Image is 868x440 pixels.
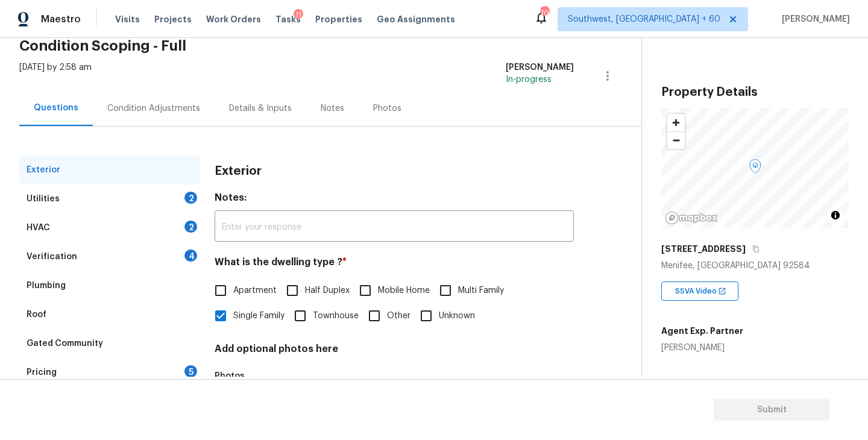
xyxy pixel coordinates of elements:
div: 708 [540,7,549,19]
h4: What is the dwelling type ? [215,256,574,273]
span: SSVA Video [675,285,722,297]
span: Half Duplex [305,284,350,297]
span: [PERSON_NAME] [777,13,850,25]
div: Verification [27,251,77,263]
div: Roof [27,309,46,321]
div: Questions [34,102,78,114]
span: Multi Family [458,284,504,297]
div: 5 [184,365,197,377]
span: Properties [315,13,362,25]
span: Tasks [275,15,301,24]
div: Menifee, [GEOGRAPHIC_DATA] 92584 [661,260,849,272]
h3: Property Details [661,86,849,98]
div: Notes [321,102,344,115]
div: 4 [184,250,197,262]
div: 11 [294,9,303,21]
div: [DATE] by 2:58 am [19,61,92,90]
button: Copy Address [750,244,761,254]
div: 2 [184,192,197,204]
button: Zoom out [667,131,685,149]
div: Plumbing [27,280,66,292]
span: Southwest, [GEOGRAPHIC_DATA] + 60 [568,13,720,25]
span: In-progress [506,75,552,84]
button: Zoom in [667,114,685,131]
span: Apartment [233,284,277,297]
div: Gated Community [27,338,103,350]
div: Pricing [27,366,57,379]
span: Visits [115,13,140,25]
div: [PERSON_NAME] [506,61,574,74]
span: Toggle attribution [832,209,839,222]
div: Utilities [27,193,60,205]
input: Enter your response [215,213,574,242]
span: Work Orders [206,13,261,25]
div: 2 [184,221,197,233]
span: Mobile Home [378,284,430,297]
h5: Photos [215,372,245,380]
span: Geo Assignments [377,13,455,25]
span: Single Family [233,310,285,322]
a: Mapbox homepage [665,211,718,225]
div: SSVA Video [661,281,738,301]
div: Condition Adjustments [107,102,200,115]
h3: Exterior [215,165,262,177]
div: Map marker [749,159,761,178]
div: Details & Inputs [229,102,292,115]
h5: Agent Exp. Partner [661,325,743,337]
button: Toggle attribution [828,208,843,222]
h4: Notes: [215,192,574,209]
h5: [STREET_ADDRESS] [661,243,746,255]
span: Unknown [439,310,475,322]
h2: Condition Scoping - Full [19,40,641,52]
span: Projects [154,13,192,25]
div: Exterior [27,164,60,176]
span: Maestro [41,13,81,25]
div: [PERSON_NAME] [661,342,743,354]
h4: Add optional photos here [215,343,574,360]
div: HVAC [27,222,50,234]
div: Photos [373,102,401,115]
img: Open In New Icon [718,287,726,295]
span: Other [387,310,410,322]
canvas: Map [661,108,849,228]
span: Townhouse [313,310,359,322]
